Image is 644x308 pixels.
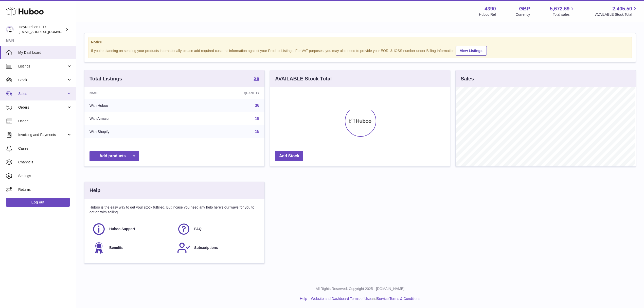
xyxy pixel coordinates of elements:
[90,205,259,215] p: Huboo is the easy way to get your stock fulfilled. But incase you need any help here's our ways f...
[84,87,183,99] th: Name
[479,12,496,17] div: Huboo Ref
[275,75,332,82] h3: AVAILABLE Stock Total
[90,187,100,194] h3: Help
[18,187,72,192] span: Returns
[18,105,67,110] span: Orders
[456,46,487,56] a: View Listings
[91,40,629,45] strong: Notice
[550,5,570,12] span: 5,672.69
[485,5,496,12] strong: 4390
[255,129,259,134] a: 15
[90,75,122,82] h3: Total Listings
[84,99,183,112] td: With Huboo
[254,76,259,81] strong: 36
[516,12,530,17] div: Currency
[612,5,632,12] span: 2,405.50
[275,151,303,161] a: Add Stock
[18,174,72,178] span: Settings
[18,64,67,69] span: Listings
[254,76,259,82] a: 36
[18,50,72,55] span: My Dashboard
[177,241,257,255] a: Subscriptions
[595,12,638,17] span: AVAILABLE Stock Total
[92,222,172,236] a: Huboo Support
[18,160,72,165] span: Channels
[553,12,575,17] span: Total sales
[6,198,70,207] a: Log out
[194,227,202,231] span: FAQ
[84,112,183,125] td: With Amazon
[377,297,420,301] a: Service Terms & Conditions
[18,78,67,82] span: Stock
[309,296,420,301] li: and
[18,91,67,96] span: Sales
[461,75,474,82] h3: Sales
[177,222,257,236] a: FAQ
[311,297,371,301] a: Website and Dashboard Terms of Use
[91,45,629,56] div: If you're planning on sending your products internationally please add required customs informati...
[80,286,640,291] p: All Rights Reserved. Copyright 2025 - [DOMAIN_NAME]
[90,151,139,161] a: Add products
[183,87,264,99] th: Quantity
[18,146,72,151] span: Cases
[519,5,530,12] strong: GBP
[550,5,576,17] a: 5,672.69 Total sales
[194,245,218,250] span: Subscriptions
[255,103,259,108] a: 36
[18,132,67,137] span: Invoicing and Payments
[18,119,72,124] span: Usage
[19,25,64,34] div: HeyNutrition LTD
[84,125,183,138] td: With Shopify
[19,30,75,34] span: [EMAIL_ADDRESS][DOMAIN_NAME]
[6,26,14,33] img: info@heynutrition.com
[109,245,123,250] span: Benefits
[300,297,307,301] a: Help
[109,227,135,231] span: Huboo Support
[92,241,172,255] a: Benefits
[595,5,638,17] a: 2,405.50 AVAILABLE Stock Total
[255,116,259,121] a: 19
